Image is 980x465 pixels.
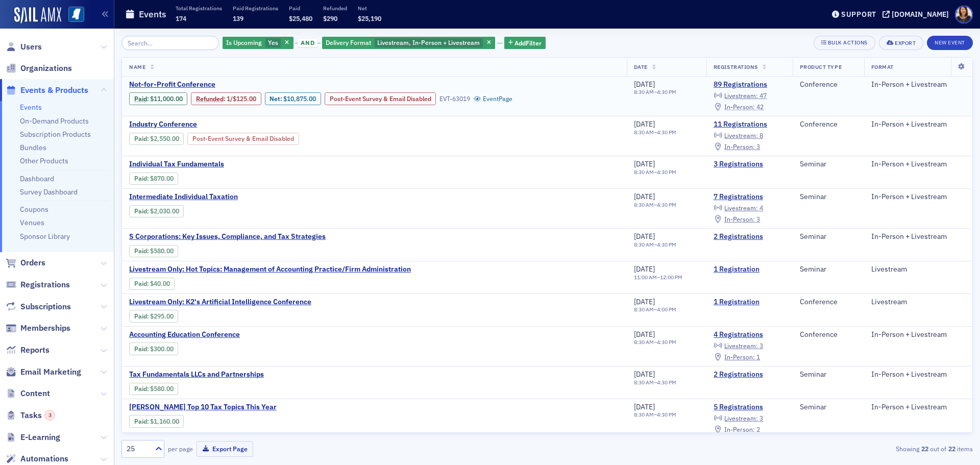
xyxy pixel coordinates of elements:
[129,370,301,379] span: Tax Fundamentals LLCs and Partnerships
[129,80,512,89] a: Not-for-Profit Conference
[6,432,60,443] a: E-Learning
[756,425,760,433] span: 2
[879,36,923,50] button: Export
[226,38,262,46] span: Is Upcoming
[714,426,760,434] a: In-Person: 2
[724,414,758,422] span: Livestream :
[134,175,150,182] span: :
[814,36,875,50] button: Bulk Actions
[289,14,312,22] span: $25,480
[634,306,676,313] div: –
[634,297,655,306] span: [DATE]
[20,345,50,356] span: Reports
[714,92,767,100] a: Livestream: 47
[871,298,965,307] div: Livestream
[134,280,150,287] span: :
[756,215,760,223] span: 3
[724,341,758,350] span: Livestream :
[439,95,470,103] div: EVT-63019
[129,232,326,241] a: S Corporations: Key Issues, Compliance, and Tax Strategies
[504,37,546,50] button: AddFilter
[6,41,42,53] a: Users
[634,411,676,418] div: –
[20,103,42,112] a: Events
[129,120,301,129] span: Industry Conference
[634,169,676,176] div: –
[150,175,174,182] span: $870.00
[134,345,147,353] a: Paid
[20,410,55,421] span: Tasks
[134,385,147,393] a: Paid
[946,444,957,453] strong: 22
[265,92,321,105] div: Net: $1087500
[150,95,183,103] span: $11,000.00
[20,301,71,312] span: Subscriptions
[634,339,676,346] div: –
[724,103,755,111] span: In-Person :
[634,201,654,208] time: 8:30 AM
[268,38,278,46] span: Yes
[150,345,174,353] span: $300.00
[134,175,147,182] a: Paid
[634,264,655,274] span: [DATE]
[634,192,655,201] span: [DATE]
[634,159,655,168] span: [DATE]
[714,414,763,423] a: Livestream: 3
[634,89,676,95] div: –
[233,95,256,103] span: $125.00
[714,204,763,212] a: Livestream: 4
[20,257,45,268] span: Orders
[129,160,301,169] span: Individual Tax Fundamentals
[634,129,676,136] div: –
[634,241,654,248] time: 8:30 AM
[325,92,436,105] div: Post-Event Survey
[871,120,965,129] div: In-Person + Livestream
[759,91,767,100] span: 47
[20,279,70,290] span: Registrations
[233,5,278,12] p: Paid Registrations
[129,80,301,89] span: Not-for-Profit Conference
[634,402,655,411] span: [DATE]
[714,215,760,224] a: In-Person: 3
[634,379,654,386] time: 8:30 AM
[800,265,857,274] div: Seminar
[269,95,283,103] span: Net :
[6,257,45,268] a: Orders
[168,444,193,453] label: per page
[955,6,973,23] span: Profile
[800,232,857,241] div: Seminar
[298,39,317,47] span: and
[289,5,312,12] p: Paid
[634,274,682,281] div: –
[68,7,84,22] img: SailAMX
[841,10,876,19] div: Support
[514,38,542,47] span: Add Filter
[800,298,857,307] div: Conference
[657,201,676,208] time: 4:30 PM
[759,414,763,422] span: 3
[129,120,375,129] a: Industry Conference
[20,63,72,74] span: Organizations
[724,353,755,361] span: In-Person :
[20,453,68,464] span: Automations
[20,323,70,334] span: Memberships
[724,91,758,100] span: Livestream :
[129,192,301,202] a: Intermediate Individual Taxation
[134,418,147,425] a: Paid
[134,247,150,255] span: :
[326,38,371,46] span: Delivery Format
[6,301,71,312] a: Subscriptions
[759,341,763,350] span: 3
[191,92,261,105] div: Refunded: 94 - $1100000
[150,280,170,287] span: $40.00
[696,444,973,453] div: Showing out of items
[871,232,965,241] div: In-Person + Livestream
[129,245,178,257] div: Paid: 4 - $58000
[129,415,184,427] div: Paid: 6 - $116000
[634,411,654,418] time: 8:30 AM
[14,7,61,23] img: SailAMX
[134,312,147,320] a: Paid
[895,40,916,46] div: Export
[871,330,965,339] div: In-Person + Livestream
[129,310,178,322] div: Paid: 2 - $29500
